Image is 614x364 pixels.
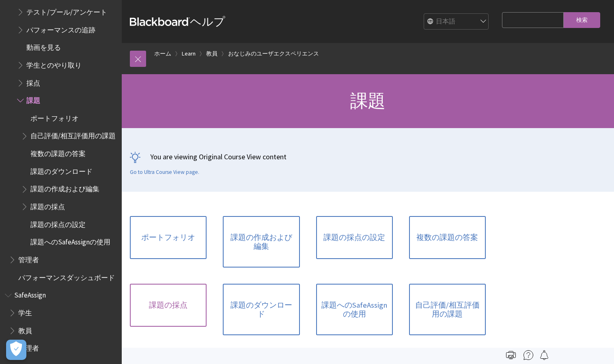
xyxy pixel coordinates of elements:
[18,342,39,353] span: 管理者
[5,289,117,355] nav: Book outline for Blackboard SafeAssign
[18,271,115,282] span: パフォーマンスダッシュボード
[154,49,171,59] a: ホーム
[30,200,65,211] span: 課題の採点
[182,49,196,59] a: Learn
[26,94,40,105] span: 課題
[539,350,549,360] img: Follow this page
[316,284,393,335] a: 課題へのSafeAssignの使用
[130,169,199,176] a: Go to Ultra Course View page.
[223,284,299,335] a: 課題のダウンロード
[6,340,26,360] button: 優先設定センターを開く
[30,182,99,193] span: 課題の作成および編集
[228,49,319,59] a: おなじみのユーザエクスペリエンス
[30,236,110,246] span: 課題へのSafeAssignの使用
[26,5,107,16] span: テスト/プール/アンケート
[524,350,533,360] img: More help
[424,14,489,30] select: Site Language Selector
[130,17,190,26] strong: Blackboard
[18,253,39,264] span: 管理者
[223,216,299,268] a: 課題の作成および編集
[26,58,82,69] span: 学生とのやり取り
[130,284,207,327] a: 課題の採点
[26,41,61,51] span: 動画を見る
[18,324,32,335] span: 教員
[30,165,93,176] span: 課題のダウンロード
[30,218,86,229] span: 課題の採点の設定
[506,350,516,360] img: Print
[18,306,32,317] span: 学生
[26,76,40,87] span: 採点
[30,147,86,158] span: 複数の課題の答案
[316,216,393,259] a: 課題の採点の設定
[564,12,600,28] input: 検索
[409,216,486,259] a: 複数の課題の答案
[206,49,218,59] a: 教員
[130,216,207,259] a: ポートフォリオ
[30,111,79,122] span: ポートフォリオ
[30,129,116,140] span: 自己評価/相互評価用の課題
[130,152,606,162] p: You are viewing Original Course View content
[26,23,95,34] span: パフォーマンスの追跡
[350,90,385,112] span: 課題
[14,289,46,300] span: SafeAssign
[130,14,225,29] a: Blackboardヘルプ
[409,284,486,335] a: 自己評価/相互評価用の課題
